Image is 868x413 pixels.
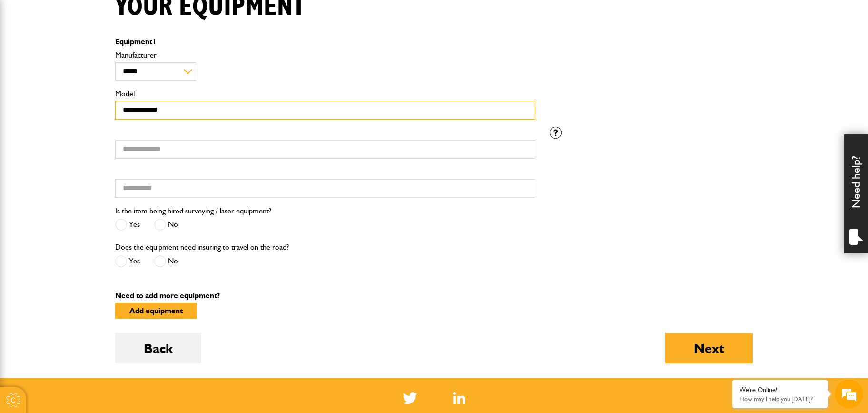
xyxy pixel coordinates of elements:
[154,219,178,231] label: No
[453,392,466,404] img: Linked In
[156,5,179,28] div: Minimize live chat window
[453,392,466,404] a: LinkedIn
[129,293,173,306] em: Start Chat
[115,255,140,267] label: Yes
[665,333,753,363] button: Next
[844,134,868,253] div: Need help?
[115,90,535,98] label: Model
[115,51,535,59] label: Manufacturer
[12,172,174,285] textarea: Type your message and hit 'Enter'
[740,386,820,394] div: We're Online!
[49,53,160,66] div: Chat with us now
[154,255,178,267] label: No
[152,37,157,46] span: 1
[12,116,174,137] input: Enter your email address
[12,144,174,165] input: Enter your phone number
[12,88,174,109] input: Enter your last name
[16,53,40,66] img: d_20077148190_company_1631870298795_20077148190
[115,219,140,231] label: Yes
[115,333,201,363] button: Back
[115,292,753,300] p: Need to add more equipment?
[115,38,535,46] p: Equipment
[115,303,197,319] button: Add equipment
[740,395,820,403] p: How may I help you today?
[115,243,289,251] label: Does the equipment need insuring to travel on the road?
[115,207,271,215] label: Is the item being hired surveying / laser equipment?
[403,392,417,404] img: Twitter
